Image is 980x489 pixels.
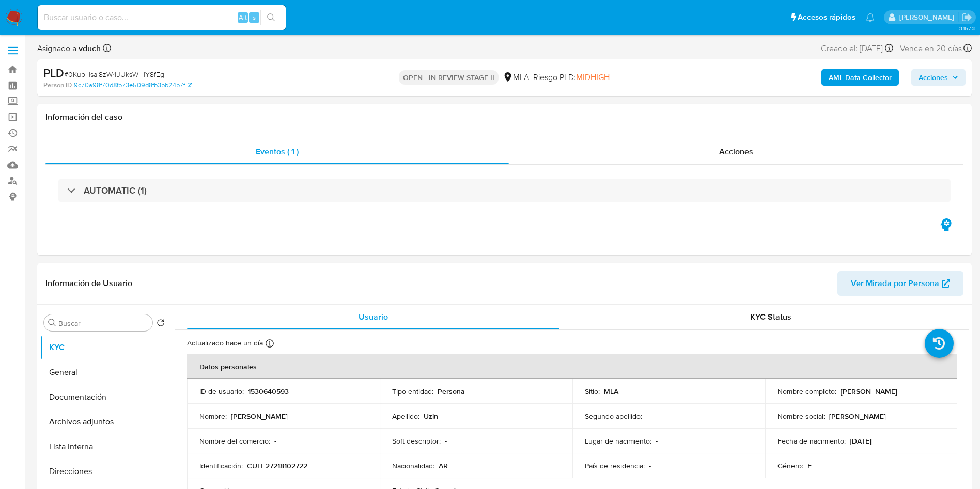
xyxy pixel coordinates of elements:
span: Accesos rápidos [798,12,855,23]
p: F [807,461,812,470]
button: Documentación [40,385,169,409]
p: - [649,461,651,470]
p: Género : [777,461,803,470]
button: Acciones [911,69,966,86]
p: OPEN - IN REVIEW STAGE II [399,70,499,85]
b: Person ID [43,81,72,90]
button: Ver Mirada por Persona [837,271,963,296]
p: Tipo entidad : [392,387,433,396]
button: General [40,360,169,385]
p: [PERSON_NAME] [829,412,886,421]
a: 9c70a98f70d8fb73e509d8fb3bb24b7f [74,81,192,90]
span: Alt [239,12,247,22]
button: Direcciones [40,459,169,484]
div: Creado el: [DATE] [821,41,893,55]
span: Riesgo PLD: [533,72,610,83]
h1: Información de Usuario [45,278,132,289]
p: ID de usuario : [199,387,244,396]
p: Fecha de nacimiento : [777,436,846,446]
button: search-icon [260,10,282,25]
p: Nombre del comercio : [199,436,270,446]
span: Asignado a [37,43,101,54]
p: Uzin [424,412,438,421]
span: KYC Status [750,311,791,323]
p: - [445,436,447,446]
th: Datos personales [187,354,957,379]
a: Salir [961,12,972,23]
span: MIDHIGH [576,71,610,83]
span: Acciones [919,69,948,86]
button: AML Data Collector [821,69,899,86]
p: Identificación : [199,461,243,470]
div: AUTOMATIC (1) [58,179,951,202]
b: PLD [43,65,64,81]
button: Archivos adjuntos [40,409,169,434]
div: MLA [503,72,529,83]
button: Lista Interna [40,434,169,459]
p: Persona [438,387,465,396]
p: [PERSON_NAME] [231,412,288,421]
p: - [656,436,658,446]
p: 1530640593 [248,387,289,396]
p: Nombre completo : [777,387,836,396]
p: - [646,412,648,421]
p: Soft descriptor : [392,436,441,446]
p: CUIT 27218102722 [247,461,307,470]
b: vduch [76,42,101,54]
button: KYC [40,335,169,360]
span: Vence en 20 días [900,43,962,54]
p: Sitio : [585,387,600,396]
span: Eventos ( 1 ) [256,146,299,157]
h3: AUTOMATIC (1) [84,185,147,196]
p: Lugar de nacimiento : [585,436,651,446]
input: Buscar [58,319,148,328]
p: Apellido : [392,412,419,421]
span: # 0KupHsai8zW4JUksWiHY8fEg [64,69,164,80]
p: Nacionalidad : [392,461,434,470]
p: MLA [604,387,618,396]
span: s [253,12,256,22]
h1: Información del caso [45,112,963,122]
p: - [274,436,276,446]
p: Nombre social : [777,412,825,421]
span: Ver Mirada por Persona [851,271,939,296]
p: Segundo apellido : [585,412,642,421]
p: Nombre : [199,412,227,421]
input: Buscar usuario o caso... [38,11,286,24]
button: Buscar [48,319,56,327]
p: País de residencia : [585,461,645,470]
span: - [895,41,898,55]
p: AR [439,461,448,470]
button: Volver al orden por defecto [157,319,165,330]
span: Acciones [719,146,753,157]
p: [PERSON_NAME] [841,387,897,396]
a: Notificaciones [866,13,875,22]
p: Actualizado hace un día [187,338,263,348]
p: [DATE] [850,436,872,446]
b: AML Data Collector [829,69,892,86]
p: valeria.duch@mercadolibre.com [899,12,958,22]
span: Usuario [359,311,388,323]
